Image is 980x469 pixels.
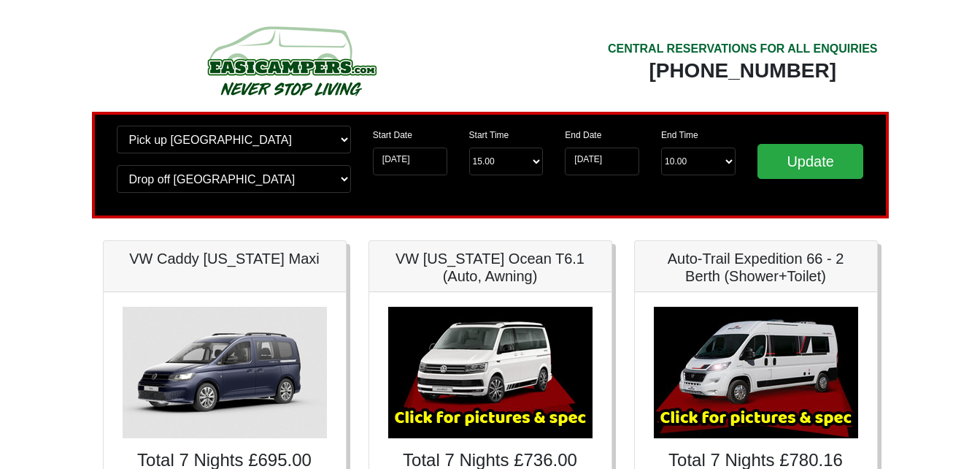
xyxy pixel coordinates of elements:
[654,307,858,438] img: Auto-Trail Expedition 66 - 2 Berth (Shower+Toilet)
[757,144,864,179] input: Update
[469,129,509,142] label: Start Time
[608,58,878,84] div: [PHONE_NUMBER]
[373,129,412,142] label: Start Date
[565,148,639,175] input: Return Date
[565,129,601,142] label: End Date
[661,129,698,142] label: End Time
[649,250,863,285] h5: Auto-Trail Expedition 66 - 2 Berth (Shower+Toilet)
[123,307,327,438] img: VW Caddy California Maxi
[153,20,430,101] img: campers-checkout-logo.png
[384,250,597,285] h5: VW [US_STATE] Ocean T6.1 (Auto, Awning)
[608,40,878,58] div: CENTRAL RESERVATIONS FOR ALL ENQUIRIES
[388,307,593,438] img: VW California Ocean T6.1 (Auto, Awning)
[118,250,331,267] h5: VW Caddy [US_STATE] Maxi
[373,148,447,175] input: Start Date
